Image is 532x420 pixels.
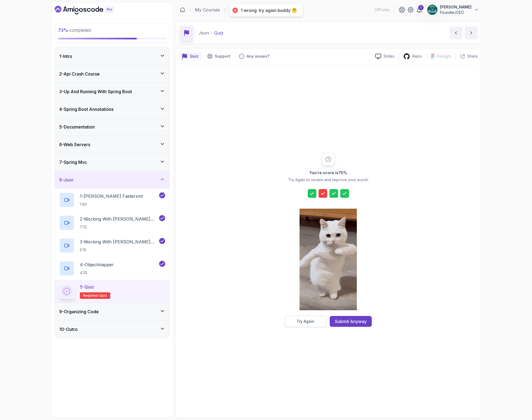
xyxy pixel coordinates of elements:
[100,293,107,298] span: quiz
[55,83,169,100] button: 3-Up And Running With Spring Boot
[58,27,91,33] span: completed
[465,26,478,39] button: next content
[59,238,165,253] button: 3-Working With [PERSON_NAME] Part 25:15
[195,7,220,13] a: My Courses
[297,319,314,324] div: Try Again
[59,284,165,299] button: 5-QuizRequired-quiz
[427,4,479,15] button: user profile image[PERSON_NAME]Founder/CEO
[371,54,399,59] a: Slides
[80,239,158,245] p: 3 - Working With [PERSON_NAME] Part 2
[309,170,347,175] h2: You're score is 75 %
[335,318,367,325] div: Submit Anyway
[374,7,390,12] p: 33 Points
[80,270,114,275] p: 4:35
[288,177,368,183] p: Try Again to review and improve your score!
[55,101,169,118] button: 4-Spring Boot Annotations
[55,321,169,338] button: 10-Outro
[80,216,158,222] p: 2 - Working With [PERSON_NAME] Part 1
[80,284,94,290] p: 5 - Quiz
[59,177,73,183] h3: 8 - Json
[55,65,169,83] button: 2-Api Crash Course
[55,153,169,171] button: 7-Spring Mvc
[55,171,169,189] button: 8-Json
[59,159,87,165] h3: 7 - Spring Mvc
[59,71,100,77] h3: 2 - Api Crash Course
[58,27,68,33] span: 73 %
[83,293,100,298] span: Required-
[59,124,95,130] h3: 5 - Documentation
[80,193,143,199] p: 1 - [PERSON_NAME] Fasterxml
[300,209,357,310] img: cool-cat
[236,52,273,61] button: Feedback button
[449,26,462,39] button: previous content
[190,54,199,59] p: Quiz
[59,308,99,315] h3: 9 - Organizing Code
[55,118,169,136] button: 5-Documentation
[80,224,158,230] p: 7:13
[55,6,126,14] a: Dashboard
[59,88,132,95] h3: 3 - Up And Running With Spring Boot
[59,192,165,208] button: 1-[PERSON_NAME] Fasterxml1:40
[412,54,422,59] p: Repo
[80,247,158,253] p: 5:15
[55,136,169,153] button: 6-Web Servers
[330,316,372,327] button: Submit Anyway
[55,48,169,65] button: 1-Intro
[59,53,72,59] h3: 1 - Intro
[437,54,451,59] p: Designs
[59,326,78,333] h3: 10 - Outro
[383,54,394,59] p: Slides
[199,30,209,36] p: Json
[418,5,424,10] div: 1
[59,141,90,148] h3: 6 - Web Servers
[215,54,230,59] p: Support
[247,54,269,59] p: Any issues?
[180,7,185,12] a: Dashboard
[399,53,426,60] a: Repo
[440,10,471,15] p: Founder/CEO
[214,30,223,36] p: Quiz
[440,4,471,10] p: [PERSON_NAME]
[456,54,478,59] button: Share
[80,261,114,268] p: 4 - Objectmapper
[59,261,165,276] button: 4-Objectmapper4:35
[416,7,423,13] a: 1
[427,5,437,15] img: user profile image
[467,54,478,59] p: Share
[59,106,114,112] h3: 4 - Spring Boot Annotations
[204,52,234,61] button: Support button
[179,52,202,61] button: quiz button
[285,316,326,327] button: Try Again
[80,202,143,207] p: 1:40
[59,215,165,230] button: 2-Working With [PERSON_NAME] Part 17:13
[241,8,297,13] div: 1 wrong. try again buddy 🤔
[55,303,169,320] button: 9-Organizing Code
